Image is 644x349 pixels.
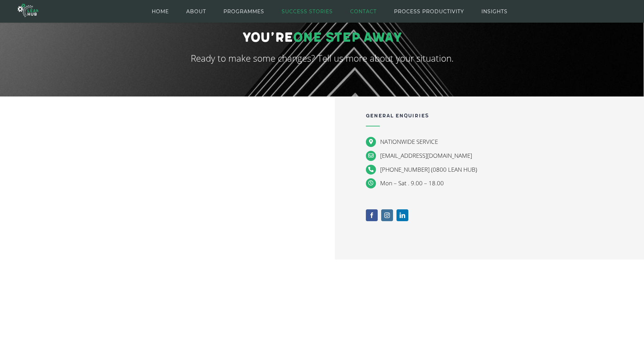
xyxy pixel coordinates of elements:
[366,209,378,221] a: fusion-facebook
[18,1,38,20] img: The Lean Hub | Optimising productivity with Lean Logo
[380,152,472,160] a: [EMAIL_ADDRESS][DOMAIN_NAME]
[380,165,477,173] a: [PHONE_NUMBER] (0800 LEAN HUB)
[243,30,293,45] span: You’re
[381,209,393,221] a: fusion-instagram
[293,30,401,45] span: ONE Step Away
[380,138,438,146] span: NATIONWIDE SERVICE
[191,52,454,64] span: Ready to make some changes? Tell us more about your situation.
[396,209,408,221] a: fusion-linkedin
[380,179,444,187] span: Mon – Sat . 9.00 – 18.00
[366,110,613,122] h4: GENERAL ENQUIRIES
